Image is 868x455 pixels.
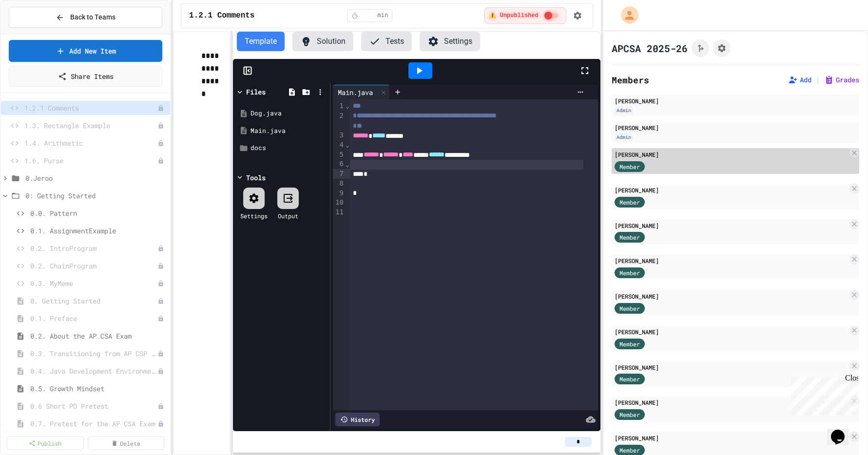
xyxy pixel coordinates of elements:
button: Template [237,32,285,51]
div: Admin [615,133,633,141]
span: Member [619,233,640,242]
div: Unpublished [157,368,164,375]
div: Tools [246,172,266,183]
div: [PERSON_NAME] [615,363,848,372]
span: 0.1. Preface [30,313,157,323]
div: 9 [333,189,345,198]
div: Unpublished [157,122,164,129]
iframe: chat widget [787,374,858,415]
div: Unpublished [157,245,164,252]
div: My Account [611,4,641,26]
span: 0.2. IntroProgram [30,243,157,253]
span: min [378,12,388,19]
div: Settings [240,211,268,220]
button: Settings [420,32,480,51]
div: 8 [333,179,345,189]
div: 3 [333,131,345,140]
span: | [815,74,820,86]
button: Tests [361,32,412,51]
span: Member [619,162,640,171]
span: Fold line [345,160,350,168]
span: 0.2. About the AP CSA Exam [30,331,166,341]
div: Unpublished [157,140,164,147]
div: [PERSON_NAME] [615,292,848,301]
span: 0.6 Short PD Pretest [30,401,157,411]
span: 0.1. AssignmentExample [30,226,166,236]
span: 1.4. Arithmetic [24,138,157,148]
span: 0: Getting Started [25,190,166,201]
div: [PERSON_NAME] [615,434,848,442]
button: Add [788,75,811,85]
span: Member [619,375,640,383]
div: 4 [333,140,345,150]
iframe: chat widget [827,416,858,445]
div: [PERSON_NAME] [615,256,848,265]
span: Back to Teams [70,12,116,22]
div: Output [278,211,298,220]
span: Fold line [345,102,350,110]
a: Share Items [9,66,162,87]
span: 0.3. Transitioning from AP CSP to AP CSA [30,348,157,359]
span: 1.2.1 Comments [189,10,254,21]
span: 0.0. Pattern [30,208,166,218]
div: [PERSON_NAME] [615,398,848,407]
div: 1 [333,101,345,111]
div: Unpublished [157,403,164,410]
span: 1.6. Purse [24,155,157,166]
div: Unpublished [157,157,164,164]
div: [PERSON_NAME] [615,150,848,159]
div: Unpublished [157,420,164,427]
div: Unpublished [157,105,164,112]
h1: APCSA 2025-26 [612,41,688,55]
button: Solution [292,32,353,51]
button: Grades [824,75,859,85]
div: History [335,413,380,426]
button: Back to Teams [9,7,162,28]
div: [PERSON_NAME] [615,96,856,105]
span: Fold line [345,141,350,149]
div: [PERSON_NAME] [615,123,856,132]
div: Main.java [333,87,378,97]
div: [PERSON_NAME] [615,221,848,230]
div: 11 [333,208,345,217]
button: Assignment Settings [713,39,731,57]
a: Delete [88,436,165,450]
a: Publish [7,436,84,450]
div: Dog.java [251,109,327,118]
h2: Members [612,73,649,87]
span: 0.Jeroo [25,173,166,183]
div: 2 [333,111,345,131]
div: Main.java [333,85,390,99]
div: [PERSON_NAME] [615,186,848,194]
span: 0.3. MyMeme [30,278,157,288]
span: Member [619,446,640,455]
div: Unpublished [157,315,164,322]
div: Main.java [251,126,327,136]
span: 0. Getting Started [30,296,157,306]
span: Member [619,340,640,348]
div: Chat with us now!Close [4,4,67,62]
div: docs [251,143,327,153]
div: Unpublished [157,350,164,357]
span: 1.3. Rectangle Example [24,120,157,131]
span: 1.2.1 Comments [24,103,157,113]
span: Member [619,198,640,207]
span: Member [619,268,640,277]
a: Add New Item [9,40,162,62]
div: 5 [333,150,345,160]
div: Unpublished [157,298,164,304]
span: 0.4. Java Development Environments [30,366,157,376]
div: 10 [333,198,345,208]
div: Files [246,87,266,97]
div: Unpublished [157,263,164,269]
div: Unpublished [157,280,164,287]
div: [PERSON_NAME] [615,327,848,336]
div: 7 [333,169,345,179]
div: Admin [615,106,633,114]
span: Member [619,410,640,419]
span: 0.7. Pretest for the AP CSA Exam [30,418,157,429]
span: ⚠️ Unpublished [489,12,538,19]
div: 6 [333,159,345,169]
span: 0.5. Growth Mindset [30,383,166,394]
button: Click to see fork details [692,39,709,57]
